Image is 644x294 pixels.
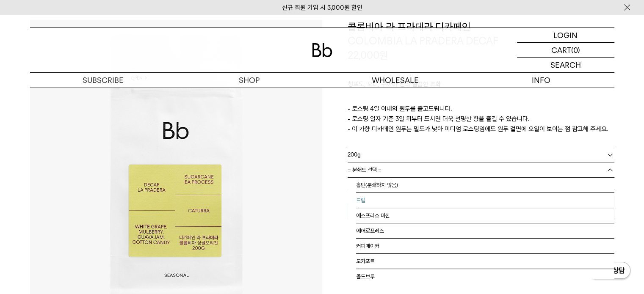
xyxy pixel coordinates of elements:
[468,73,614,88] p: INFO
[348,147,361,162] span: 200g
[551,43,571,57] p: CART
[356,208,614,223] li: 에스프레소 머신
[348,93,614,104] p: ㅤ
[517,28,614,43] a: LOGIN
[553,28,578,42] p: LOGIN
[550,58,581,72] p: SEARCH
[356,269,614,284] li: 콜드브루
[356,193,614,208] li: 드립
[356,178,614,193] li: 홀빈(분쇄하지 않음)
[348,162,381,177] span: = 분쇄도 선택 =
[312,43,332,57] img: 로고
[356,223,614,239] li: 에어로프레스
[282,4,362,11] a: 신규 회원 가입 시 3,000원 할인
[322,73,468,88] p: WHOLESALE
[356,239,614,254] li: 커피메이커
[348,104,614,134] p: - 로스팅 4일 이내의 원두를 출고드립니다. - 로스팅 일자 기준 3일 뒤부터 드시면 더욱 선명한 향을 즐길 수 있습니다. - 이 가향 디카페인 원두는 밀도가 낮아 미디엄 로...
[176,73,322,88] a: SHOP
[30,73,176,88] a: SUBSCRIBE
[517,43,614,58] a: CART (0)
[356,254,614,269] li: 모카포트
[571,43,580,57] p: (0)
